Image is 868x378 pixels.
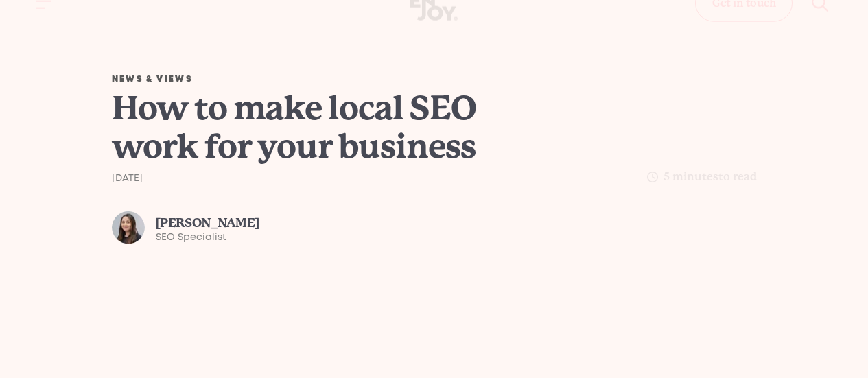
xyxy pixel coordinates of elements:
div: [DATE] [112,172,559,185]
div: [PERSON_NAME] [156,214,259,230]
h1: How to make local SEO work for your business [112,89,559,166]
img: Laura Fletcher [112,211,145,244]
a: News & Views [112,75,193,83]
button: Site navigation [33,25,62,54]
button: Site search [806,27,835,56]
div: to read [576,167,757,187]
span: 5 minutes [647,170,718,183]
a: Get in touch [695,23,793,60]
div: SEO Specialist [156,230,259,244]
